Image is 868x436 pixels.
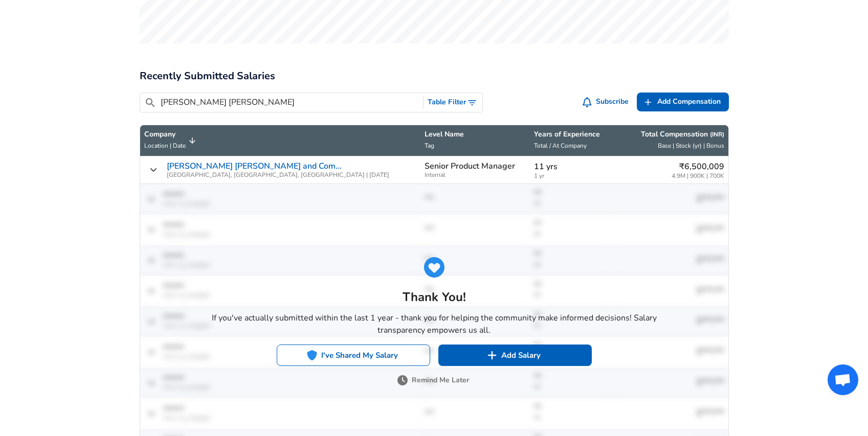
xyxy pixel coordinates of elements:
[657,96,721,108] span: Add Compensation
[144,142,186,150] span: Location | Date
[144,129,199,152] span: CompanyLocation | Date
[167,172,389,178] span: [GEOGRAPHIC_DATA], [GEOGRAPHIC_DATA], [GEOGRAPHIC_DATA] | [DATE]
[424,257,444,278] img: svg+xml;base64,PHN2ZyB4bWxucz0iaHR0cDovL3d3dy53My5vcmcvMjAwMC9zdmciIGZpbGw9IiMyNjhERUMiIHZpZXdCb3...
[425,172,526,178] span: Internal
[161,96,419,109] input: Search City, Tag, Etc
[828,364,858,395] div: Open chat
[140,68,729,84] h2: Recently Submitted Salaries
[710,130,724,139] button: (INR)
[534,129,608,140] p: Years of Experience
[397,375,408,385] img: svg+xml;base64,PHN2ZyB4bWxucz0iaHR0cDovL3d3dy53My5vcmcvMjAwMC9zdmciIGZpbGw9IiM3NTc1NzUiIHZpZXdCb3...
[672,173,724,179] span: 4.9M | 900K | 700K
[307,350,317,360] img: svg+xml;base64,PHN2ZyB4bWxucz0iaHR0cDovL3d3dy53My5vcmcvMjAwMC9zdmciIGZpbGw9IiMyNjhERUMiIHZpZXdCb3...
[425,142,434,150] span: Tag
[425,162,515,171] p: Senior Product Manager
[203,312,665,336] p: If you've actually submitted within the last 1 year - thank you for helping the community make in...
[424,93,482,112] button: Toggle Search Filters
[616,129,724,152] span: Total Compensation (INR) Base | Stock (yr) | Bonus
[277,345,430,366] button: I've Shared My Salary
[438,345,592,366] button: Add Salary
[534,142,587,150] span: Total / At Company
[425,129,526,140] p: Level Name
[534,160,608,173] p: 11 yrs
[167,162,342,171] a: [PERSON_NAME] [PERSON_NAME] and Com...
[534,173,608,179] span: 1 yr
[487,350,497,360] img: svg+xml;base64,PHN2ZyB4bWxucz0iaHR0cDovL3d3dy53My5vcmcvMjAwMC9zdmciIGZpbGw9IiNmZmZmZmYiIHZpZXdCb3...
[581,93,633,111] button: Subscribe
[641,129,724,140] p: Total Compensation
[637,93,729,111] a: Add Compensation
[144,129,186,140] p: Company
[203,289,665,305] h5: Thank You!
[672,160,724,173] p: ₹6,500,009
[399,374,469,387] button: Remind Me Later
[658,142,724,150] span: Base | Stock (yr) | Bonus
